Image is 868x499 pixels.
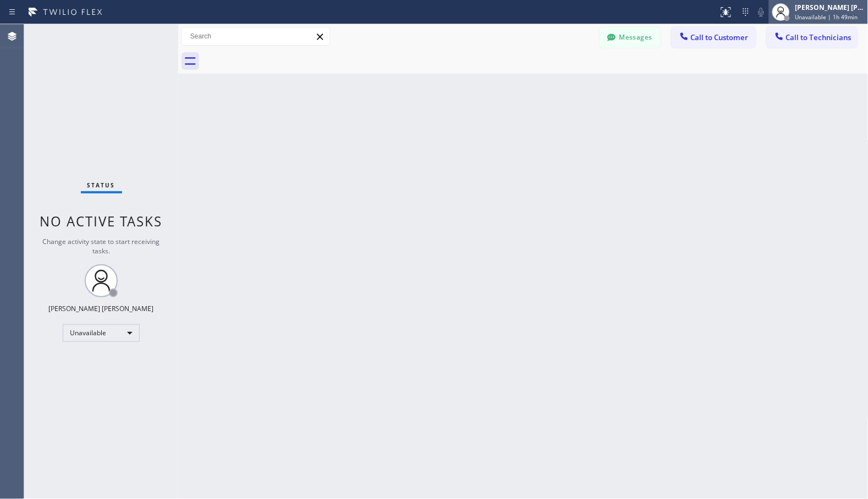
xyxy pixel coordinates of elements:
[786,32,851,42] span: Call to Technicians
[795,13,858,21] span: Unavailable | 1h 49min
[43,237,160,256] span: Change activity state to start receiving tasks.
[182,27,329,45] input: Search
[767,27,858,48] button: Call to Technicians
[87,181,116,189] span: Status
[600,27,661,48] button: Messages
[672,27,756,48] button: Call to Customer
[49,304,154,313] div: [PERSON_NAME] [PERSON_NAME]
[795,3,865,12] div: [PERSON_NAME] [PERSON_NAME]
[754,4,769,20] button: Mute
[691,32,749,42] span: Call to Customer
[40,212,163,230] span: No active tasks
[63,324,140,342] div: Unavailable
